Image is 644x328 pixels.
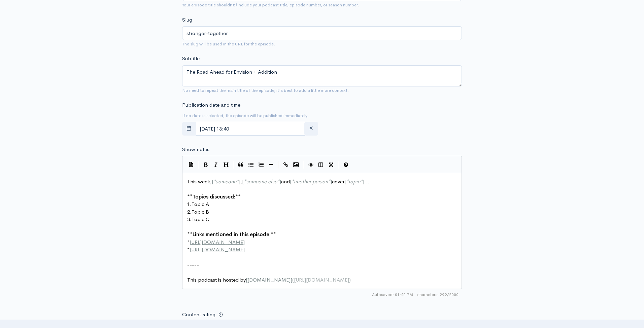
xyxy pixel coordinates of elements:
span: [ [290,178,292,185]
span: [URL][DOMAIN_NAME] [190,246,245,253]
span: ----- [187,261,199,268]
button: Italic [211,160,221,170]
small: The slug will be used in the URL for the episode. [182,41,275,47]
button: toggle [182,122,196,136]
label: Slug [182,16,192,24]
button: Toggle Preview [306,160,316,170]
button: Insert Show Notes Template [186,159,196,169]
span: ] [291,277,292,283]
span: someone [216,178,236,185]
span: 2. [187,209,192,215]
span: [ [242,178,244,185]
label: Content rating [182,308,215,322]
input: title-of-episode [182,26,462,40]
small: Your episode title should include your podcast title, episode number, or season number. [182,2,359,8]
button: Bold [201,160,211,170]
span: Topics discussed: [193,193,235,200]
span: [ [212,178,213,185]
span: another person [294,178,328,185]
span: Topic C [192,216,209,222]
span: [ [344,178,346,185]
small: No need to repeat the main title of the episode, it's best to add a little more context. [182,87,349,93]
button: Create Link [281,160,291,170]
span: [ [246,277,247,283]
span: ] [363,178,364,185]
span: [DOMAIN_NAME] [247,277,291,283]
button: Quote [236,160,246,170]
span: Topic A [192,201,209,207]
span: ] [279,178,281,185]
span: someone else [246,178,277,185]
span: 3. [187,216,192,222]
span: 1. [187,201,192,207]
button: Markdown Guide [341,160,351,170]
span: topic [348,178,360,185]
span: ( [292,277,294,283]
i: | [338,161,339,169]
label: Subtitle [182,55,200,63]
span: ] [239,178,240,185]
i: | [278,161,279,169]
button: Heading [221,160,231,170]
label: Show notes [182,146,209,153]
span: [URL][DOMAIN_NAME] [190,239,245,245]
span: Topic B [192,209,209,215]
button: Toggle Side by Side [316,160,326,170]
small: If no date is selected, the episode will be published immediately. [182,113,308,118]
span: This podcast is hosted by [187,277,351,283]
button: Insert Image [291,160,301,170]
span: Autosaved: 01:40 PM [372,292,413,298]
i: | [233,161,234,169]
button: Generic List [246,160,256,170]
strong: not [230,2,238,8]
i: | [303,161,304,169]
span: This week, , and cover ..... [187,178,373,185]
span: 299/2000 [417,292,459,298]
button: clear [304,122,318,136]
span: ) [349,277,351,283]
label: Publication date and time [182,101,240,109]
button: Numbered List [256,160,266,170]
span: ] [330,178,332,185]
button: Insert Horizontal Line [266,160,276,170]
button: Toggle Fullscreen [326,160,336,170]
span: [URL][DOMAIN_NAME] [294,277,349,283]
span: Links mentioned in this episode: [193,231,271,238]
